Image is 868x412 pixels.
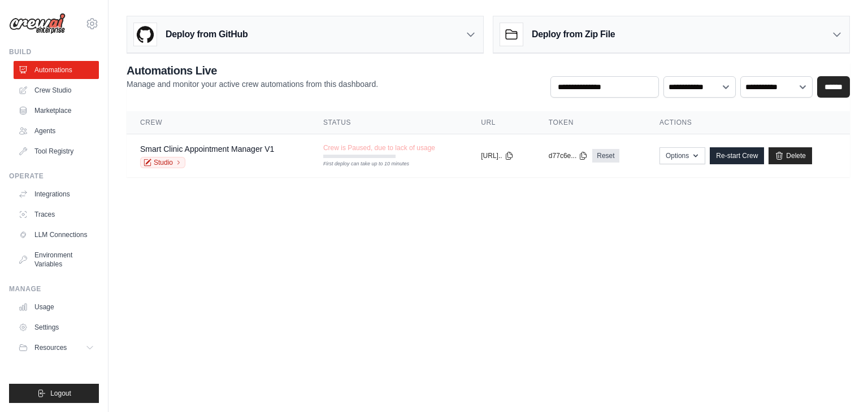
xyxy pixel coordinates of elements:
[592,149,619,163] a: Reset
[532,28,615,41] h3: Deploy from Zip File
[9,13,66,34] img: Logo
[14,318,99,336] a: Settings
[323,143,435,152] span: Crew is Paused, due to lack of usage
[323,160,396,168] div: First deploy can take up to 10 minutes
[127,111,310,134] th: Crew
[134,23,157,46] img: GitHub Logo
[14,122,99,140] a: Agents
[14,102,99,120] a: Marketplace
[549,151,588,160] button: d77c6e...
[9,284,99,293] div: Manage
[769,147,812,164] a: Delete
[14,339,99,357] button: Resources
[50,389,71,398] span: Logout
[14,61,99,79] a: Automations
[127,78,378,90] p: Manage and monitor your active crew automations from this dashboard.
[166,28,248,41] h3: Deploy from GitHub
[710,147,764,164] a: Re-start Crew
[14,81,99,99] a: Crew Studio
[535,111,646,134] th: Token
[659,147,705,164] button: Options
[14,226,99,244] a: LLM Connections
[14,185,99,203] a: Integrations
[127,63,378,78] h2: Automations Live
[140,144,274,154] a: Smart Clinic Appointment Manager V1
[9,172,99,181] div: Operate
[14,205,99,223] a: Traces
[14,142,99,160] a: Tool Registry
[310,111,467,134] th: Status
[9,384,99,403] button: Logout
[14,298,99,316] a: Usage
[646,111,850,134] th: Actions
[34,343,67,352] span: Resources
[14,246,99,273] a: Environment Variables
[9,47,99,56] div: Build
[140,157,185,168] a: Studio
[811,358,868,412] iframe: Chat Widget
[467,111,535,134] th: URL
